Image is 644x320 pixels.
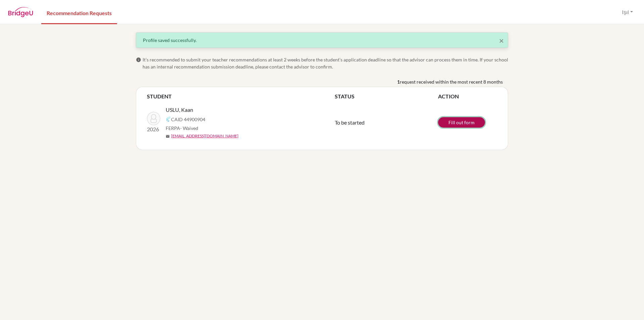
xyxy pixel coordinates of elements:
span: To be started [335,119,365,126]
a: Recommendation Requests [41,1,117,24]
button: Close [499,37,504,45]
img: USLU, Kaan [147,112,160,125]
span: × [499,36,504,45]
span: CAID 44900904 [171,116,205,123]
a: Fill out form [438,117,485,128]
th: STATUS [335,92,438,100]
img: BridgeU logo [8,7,33,17]
span: It’s recommended to submit your teacher recommendations at least 2 weeks before the student’s app... [143,56,508,70]
span: USLU, Kaan [166,106,193,114]
a: [EMAIL_ADDRESS][DOMAIN_NAME] [171,133,238,139]
th: STUDENT [147,92,335,100]
button: Işıl [619,6,636,18]
p: 2026 [147,125,160,133]
th: ACTION [438,92,497,100]
span: - Waived [180,125,198,131]
span: FERPA [166,125,198,132]
div: Profile saved successfully. [143,37,501,44]
img: Common App logo [166,117,171,122]
span: mail [166,134,170,138]
span: info [136,57,141,62]
b: 1 [397,78,400,85]
span: request received within the most recent 8 months [400,78,503,85]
